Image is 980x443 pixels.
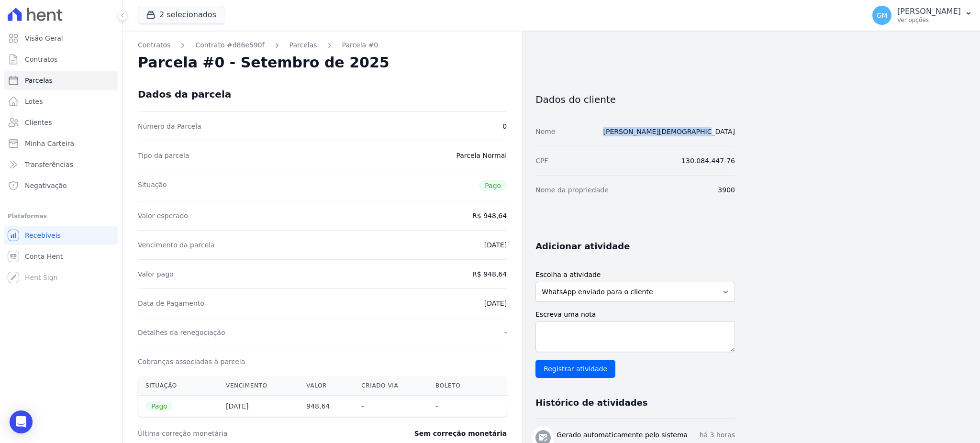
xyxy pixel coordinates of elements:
[354,396,428,417] th: -
[290,40,317,50] a: Parcelas
[4,92,118,111] a: Lotes
[4,176,118,195] a: Negativação
[138,211,188,221] dt: Valor esperado
[897,16,961,24] p: Ver opções
[25,118,52,127] span: Clientes
[138,240,215,250] dt: Vencimento da parcela
[535,310,735,320] label: Escreva uma nota
[25,33,63,43] span: Visão Geral
[535,241,630,252] h3: Adicionar atividade
[25,55,57,64] span: Contratos
[25,160,73,169] span: Transferências
[4,113,118,132] a: Clientes
[504,328,507,337] dd: -
[138,180,167,191] dt: Situação
[4,226,118,245] a: Recebíveis
[428,396,485,417] th: -
[299,376,354,396] th: Valor
[603,128,735,135] a: [PERSON_NAME][DEMOGRAPHIC_DATA]
[535,127,555,136] dt: Nome
[535,270,735,280] label: Escolha a atividade
[877,12,888,19] span: GM
[479,180,507,191] span: Pago
[138,89,231,100] div: Dados da parcela
[145,401,173,411] span: Pago
[138,269,174,279] dt: Valor pago
[138,40,507,50] nav: Breadcrumb
[897,7,961,16] p: [PERSON_NAME]
[535,360,615,378] input: Registrar atividade
[138,328,225,337] dt: Detalhes da renegociação
[681,156,735,166] dd: 130.084.447-76
[138,122,201,131] dt: Número da Parcela
[138,151,189,160] dt: Tipo da parcela
[138,299,204,308] dt: Data de Pagamento
[25,139,74,148] span: Minha Carteira
[4,71,118,90] a: Parcelas
[354,376,428,396] th: Criado via
[299,396,354,417] th: 948,64
[25,76,53,85] span: Parcelas
[428,376,485,396] th: Boleto
[484,299,507,308] dd: [DATE]
[138,40,170,50] a: Contratos
[25,231,61,240] span: Recebíveis
[718,185,735,195] dd: 3900
[8,210,114,222] div: Plataformas
[195,40,264,50] a: Contrato #d86e590f
[25,181,67,190] span: Negativação
[25,252,63,261] span: Conta Hent
[138,429,356,438] dt: Última correção monetária
[218,376,299,396] th: Vencimento
[535,185,609,195] dt: Nome da propriedade
[4,155,118,174] a: Transferências
[484,240,507,250] dd: [DATE]
[138,6,224,24] button: 2 selecionados
[25,97,43,106] span: Lotes
[4,134,118,153] a: Minha Carteira
[535,94,735,105] h3: Dados do cliente
[456,151,507,160] dd: Parcela Normal
[472,269,507,279] dd: R$ 948,64
[557,430,688,440] h3: Gerado automaticamente pelo sistema
[4,50,118,69] a: Contratos
[4,247,118,266] a: Conta Hent
[535,156,548,166] dt: CPF
[218,396,299,417] th: [DATE]
[502,122,507,131] dd: 0
[342,40,379,50] a: Parcela #0
[472,211,507,221] dd: R$ 948,64
[700,430,735,440] p: há 3 horas
[414,429,507,438] dd: Sem correção monetária
[4,29,118,48] a: Visão Geral
[10,410,33,433] div: Open Intercom Messenger
[138,54,390,71] h2: Parcela #0 - Setembro de 2025
[865,2,980,29] button: GM [PERSON_NAME] Ver opções
[535,397,647,409] h3: Histórico de atividades
[138,376,218,396] th: Situação
[138,357,245,366] dt: Cobranças associadas à parcela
